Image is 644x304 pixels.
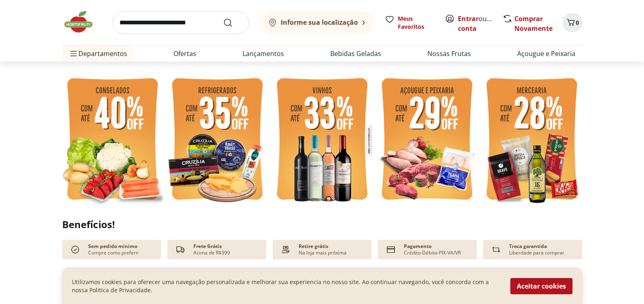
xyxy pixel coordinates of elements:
[259,11,375,34] button: Informe sua localização
[279,243,292,256] img: payment
[167,73,268,207] img: refrigerados
[88,243,137,250] p: Sem pedido mínimo
[173,49,196,58] a: Ofertas
[88,250,139,256] p: Compre como preferir
[174,243,187,256] img: truck
[299,250,347,256] p: Na loja mais próxima
[72,278,501,294] p: Utilizamos cookies para oferecer uma navegação personalizada e melhorar sua experiencia no nosso ...
[398,15,435,31] span: Meus Favoritos
[69,44,78,63] button: Menu
[223,18,243,28] button: Submit Search
[299,243,328,250] p: Retire grátis
[384,243,397,256] img: card
[509,243,547,250] p: Troca garantida
[69,44,127,63] span: Departamentos
[517,49,575,58] a: Açougue e Peixaria
[458,14,503,33] a: Criar conta
[490,243,503,256] img: Devolução
[243,49,284,58] a: Lançamentos
[509,250,564,256] p: Liberdade para comprar
[62,10,103,34] img: Hortifruti
[458,14,479,23] a: Entrar
[404,250,461,256] p: Crédito-Débito-PIX-VA/VR
[427,49,471,58] a: Nossas Frutas
[377,73,477,207] img: açougue
[62,219,582,230] h2: Benefícios!
[69,243,82,256] img: check
[510,278,572,294] button: Aceitar cookies
[281,18,358,27] b: Informe sua localização
[458,14,494,33] span: ou
[113,11,249,34] input: search
[385,15,435,31] a: Meus Favoritos
[404,243,432,250] p: Pagamento
[193,243,222,250] p: Frete Grátis
[563,13,582,32] button: Carrinho
[330,49,381,58] a: Bebidas Geladas
[481,73,582,207] img: mercearia
[272,73,373,207] img: vinho
[576,19,579,26] span: 0
[193,250,230,256] p: Acima de R$399
[62,73,163,207] img: feira
[514,14,553,33] a: Comprar Novamente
